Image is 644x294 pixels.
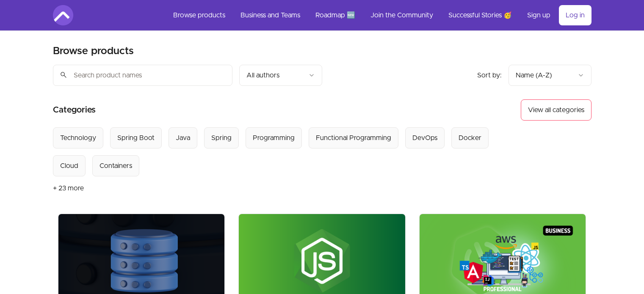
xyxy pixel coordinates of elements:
[60,69,67,81] span: search
[477,72,502,79] span: Sort by:
[100,161,132,171] div: Containers
[253,133,295,143] div: Programming
[559,5,591,25] a: Log in
[442,5,519,25] a: Successful Stories 🥳
[309,5,362,25] a: Roadmap 🆕
[166,5,591,25] nav: Main
[234,5,307,25] a: Business and Teams
[53,176,84,200] button: + 23 more
[509,65,591,86] button: Product sort options
[239,65,322,86] button: Filter by author
[53,5,73,25] img: Amigoscode logo
[117,133,155,143] div: Spring Boot
[412,133,437,143] div: DevOps
[211,133,232,143] div: Spring
[176,133,190,143] div: Java
[316,133,391,143] div: Functional Programming
[166,5,232,25] a: Browse products
[53,44,134,58] h2: Browse products
[459,133,481,143] div: Docker
[521,99,591,121] button: View all categories
[60,161,78,171] div: Cloud
[364,5,440,25] a: Join the Community
[520,5,557,25] a: Sign up
[53,99,96,121] h2: Categories
[60,133,96,143] div: Technology
[53,65,232,86] input: Search product names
